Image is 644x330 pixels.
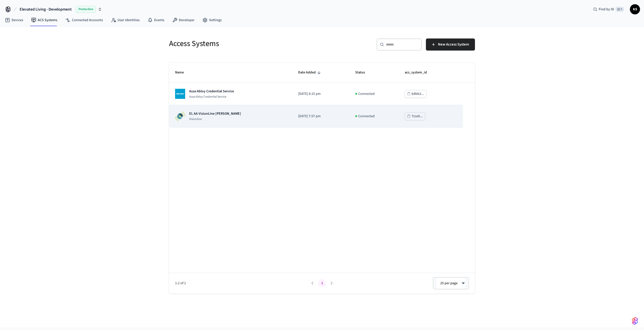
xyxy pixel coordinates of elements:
img: Assa Abloy Credential Service Logo [175,89,185,99]
span: 1-2 of 2 [175,281,308,286]
a: User Identities [107,16,144,25]
div: 7cce0... [412,113,423,119]
div: Find by ID⌘ K [589,5,628,14]
div: b8bb2... [412,91,424,97]
a: Settings [198,16,226,25]
button: New Access System [426,38,475,51]
span: Elevated Living - Development [20,6,72,12]
img: Visionline Logo [175,111,185,121]
button: page 1 [318,279,326,287]
span: acs_system_id [405,69,433,76]
span: Date Added [298,69,322,76]
a: Connected Accounts [61,16,107,25]
p: Assa Abloy Credential Service [189,95,234,99]
span: Find by ID [599,7,614,12]
span: Status [355,69,372,76]
a: Events [144,16,168,25]
div: 25 per page [436,277,466,289]
p: Assa Abloy Credential Service [189,89,234,94]
nav: pagination navigation [308,279,336,287]
table: sticky table [169,63,475,128]
button: 7cce0... [405,112,425,120]
h5: Access Systems [169,38,319,49]
p: Connected [358,91,375,97]
button: b8bb2... [405,90,426,98]
span: Name [175,69,190,76]
p: [DATE] 8:15 pm [298,91,343,97]
span: New Access System [438,41,469,48]
a: Devices [1,16,27,25]
p: [DATE] 7:57 pm [298,114,343,119]
p: EL AA VisionLine [PERSON_NAME] [189,111,241,116]
button: KS [630,4,640,14]
span: Production [76,6,96,13]
p: Visionline [189,117,241,121]
a: Developer [168,16,198,25]
a: ACS Systems [27,16,61,25]
img: SeamLogoGradient.69752ec5.svg [632,317,638,325]
p: Connected [358,114,375,119]
span: KS [630,5,639,14]
span: ⌘ K [616,7,624,12]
